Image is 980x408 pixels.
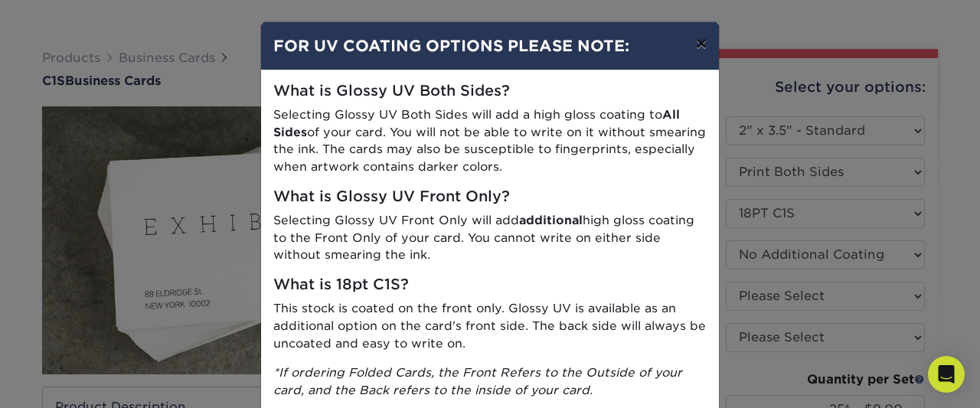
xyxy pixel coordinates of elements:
[684,22,719,65] button: ×
[928,356,965,393] div: Open Intercom Messenger
[273,365,682,397] i: *If ordering Folded Cards, the Front Refers to the Outside of your card, and the Back refers to t...
[273,212,707,264] p: Selecting Glossy UV Front Only will add high gloss coating to the Front Only of your card. You ca...
[519,213,583,227] strong: additional
[273,107,680,139] strong: All Sides
[273,300,707,352] p: This stock is coated on the front only. Glossy UV is available as an additional option on the car...
[273,276,707,294] h5: What is 18pt C1S?
[273,83,707,100] h5: What is Glossy UV Both Sides?
[273,188,707,206] h5: What is Glossy UV Front Only?
[273,106,707,176] p: Selecting Glossy UV Both Sides will add a high gloss coating to of your card. You will not be abl...
[273,34,707,57] h4: FOR UV COATING OPTIONS PLEASE NOTE:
